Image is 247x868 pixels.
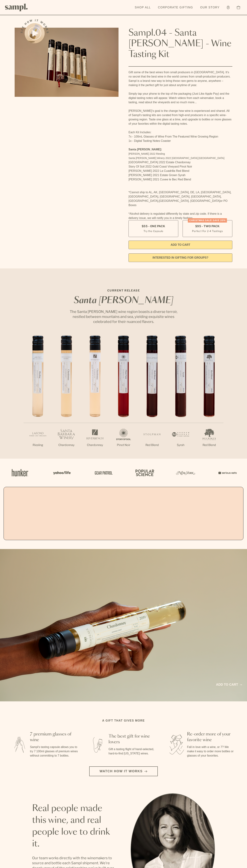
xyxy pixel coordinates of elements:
span: $55 - One Pack [142,224,165,228]
span: $95 - Two Pack [195,224,220,228]
li: 4 / 7 [109,336,138,459]
p: Fall in love with a wine, or 7? We make it easy to order more bottles or glasses of your favorites. [187,745,236,758]
li: 5 / 7 [138,336,166,459]
p: CURRENT RELEASE [66,288,181,293]
p: The Santa [PERSON_NAME] wine region boasts a diverse terroir, nestled between mountains and sea, ... [66,309,181,324]
button: See how it works [25,23,45,43]
p: Chardonnay [52,443,81,447]
h2: A gift that gives more [102,719,145,723]
h3: 7 premium glasses of wine [30,731,79,743]
span: [PERSON_NAME] 2022 Riesling [128,152,165,155]
a: interested in gifting for groups? [128,253,232,262]
img: Artboard_7_5b34974b-f019-449e-91fb-745f8d0877ee_x450.png [216,465,238,480]
span: [GEOGRAPHIC_DATA], [GEOGRAPHIC_DATA] [159,199,220,202]
p: Chardonnay [81,443,109,447]
li: 6 / 7 [166,336,195,459]
p: Sampl's tasting capsule allows you to try 7 100ml glasses of premium wines without committing to ... [30,745,79,758]
li: 3 / 7 [81,336,109,459]
img: Artboard_5_7fdae55a-36fd-43f7-8bfd-f74a06a2878e_x450.png [92,465,114,480]
h1: Sampl.04 - Santa [PERSON_NAME] - Wine Tasting Kit [128,28,232,60]
img: Sampl logo [5,4,28,11]
div: Gift some of the best wines from small producers in [GEOGRAPHIC_DATA]. It’s no secret that the be... [128,70,232,220]
img: Artboard_3_0b291449-6e8c-4d07-b2c2-3f3601a19cd1_x450.png [175,465,196,480]
p: Riesling [24,443,52,447]
span: , [158,199,159,202]
p: Gift a tasting flight of hand-selected, hard-to-find [US_STATE] wines. [109,747,157,756]
a: Corporate Gifting [156,4,195,11]
li: Story Of Soil 2022 Gold Coast Vineyard Pinot Noir [128,164,232,169]
span: Santa [PERSON_NAME] Winery 2022 [GEOGRAPHIC_DATA] [GEOGRAPHIC_DATA] [128,157,224,159]
h3: Re-order more of your favorite wine [187,731,236,743]
strong: Santa [PERSON_NAME]: [128,148,162,151]
a: Add to cart [216,682,242,687]
p: Syrah [166,443,195,447]
li: [PERSON_NAME] 2022 La Cuadrilla Red Blend [128,169,232,173]
em: Santa [PERSON_NAME] [74,296,173,305]
p: Pinot Noir [109,443,138,447]
a: Our Story [198,4,221,11]
p: Red Blend [138,443,166,447]
p: Red Blend [195,443,223,447]
button: Watch how it works [89,766,158,776]
h3: The best gift for wine lovers [109,734,157,745]
button: Add to Cart [128,241,232,249]
li: [PERSON_NAME] 2021 Cuvee le Bec Red Blend [128,177,232,182]
li: 1 / 7 [24,336,52,459]
small: Perfect For 2-4 Tastings [192,229,223,233]
img: Artboard_1_c8cd28af-0030-4af1-819c-248e302c7f06_x450.png [9,465,31,480]
img: Artboard_4_28b4d326-c26e-48f9-9c80-911f17d6414e_x450.png [133,465,155,480]
h2: Real people made this wine, and real people love to drink it. [32,803,116,850]
li: [GEOGRAPHIC_DATA] 2022 Estate Chardonnay [128,160,232,164]
li: 2 / 7 [52,336,81,459]
li: 7 / 7 [195,336,223,459]
img: Sampl.04 - Santa Barbara - Wine Tasting Kit [15,28,119,97]
a: Shop All [133,4,153,11]
img: Artboard_6_04f9a106-072f-468a-bdd7-f11783b05722_x450.png [51,465,72,480]
div: Christmas SALE! Save 20% [188,218,227,223]
small: Try the Capsule [143,229,163,233]
li: [PERSON_NAME] 2021 Estate Grown Syrah [128,173,232,177]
